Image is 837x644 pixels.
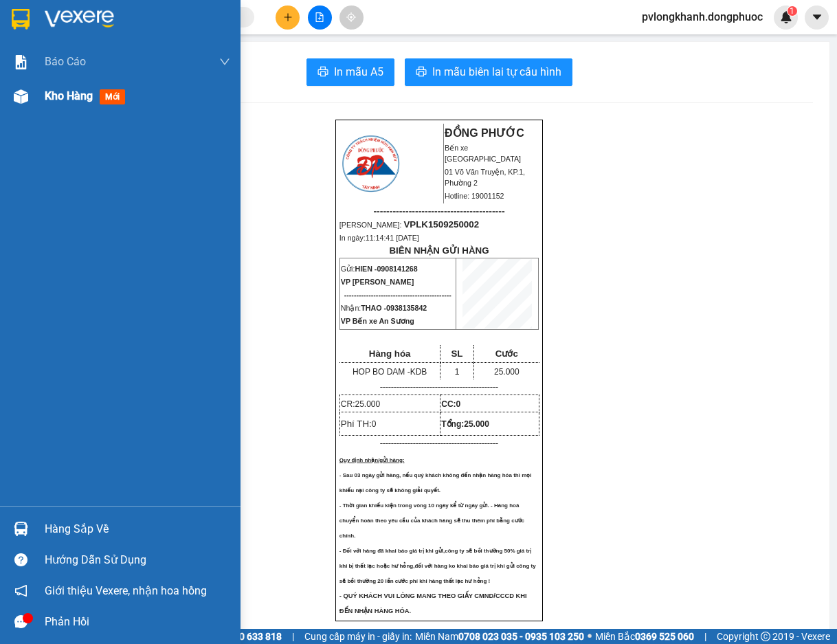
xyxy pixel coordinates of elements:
span: Bến xe [GEOGRAPHIC_DATA] [445,144,521,163]
span: Cung cấp máy in - giấy in: [304,629,412,644]
button: printerIn mẫu A5 [306,58,394,86]
img: warehouse-icon [14,89,28,104]
span: Hotline: 19001152 [109,61,168,69]
p: ------------------------------------------- [339,438,539,449]
span: file-add [315,12,324,22]
span: [PERSON_NAME]: [4,89,144,97]
span: SL [451,348,462,359]
span: - Thời gian khiếu kiện trong vòng 10 ngày kể từ ngày gửi. - Hàng hoá chuyển hoàn theo yêu cầu của... [339,502,524,539]
span: 1 [455,367,460,377]
span: 25.000 [464,419,489,429]
span: - Đối với hàng đã khai báo giá trị khi gửi,công ty sẽ bồi thường 50% giá trị khi bị thất lạc hoặc... [339,548,536,584]
span: | [292,629,294,644]
span: ----------------------------------------- [37,74,168,85]
span: Báo cáo [45,53,86,70]
span: Cước [495,348,518,359]
span: THAO - [361,304,427,312]
div: Phản hồi [45,612,230,632]
span: 11:14:41 [DATE] [30,100,84,108]
span: [PERSON_NAME]: [339,221,479,229]
span: Quy định nhận/gửi hàng: [339,457,405,463]
span: 01 Võ Văn Truyện, KP.1, Phường 2 [109,41,189,58]
span: HOP BO DAM - [353,367,427,377]
span: Nhận: [341,304,427,312]
span: -------------------------------------------- [344,291,451,299]
span: Phí TH: [341,419,377,429]
span: VPLK1509250002 [69,87,144,98]
span: plus [283,12,293,22]
span: 1 [790,6,794,16]
span: ⚪️ [588,634,592,639]
span: printer [317,66,328,79]
span: Tổng: [441,419,489,429]
span: KDB [410,367,427,377]
strong: ĐỒNG PHƯỚC [109,8,188,19]
span: Gửi: [341,265,418,273]
strong: 0708 023 035 - 0935 103 250 [458,631,584,642]
div: Hàng sắp về [45,519,230,540]
span: 01 Võ Văn Truyện, KP.1, Phường 2 [445,168,525,187]
span: aim [346,12,356,22]
span: 0 [456,399,461,409]
strong: ĐỒNG PHƯỚC [445,127,524,139]
span: Bến xe [GEOGRAPHIC_DATA] [109,22,185,39]
span: Miền Nam [415,629,584,644]
button: printerIn mẫu biên lai tự cấu hình [405,58,572,86]
span: pvlongkhanh.dongphuoc [631,8,774,25]
span: - Sau 03 ngày gửi hàng, nếu quý khách không đến nhận hàng hóa thì mọi khiếu nại công ty sẽ không ... [339,472,532,493]
span: Hotline: 19001152 [445,192,504,200]
span: Giới thiệu Vexere, nhận hoa hồng [45,582,207,599]
span: 0908141268 [377,265,417,273]
button: aim [339,5,364,30]
span: 0 [372,419,377,429]
span: mới [100,89,125,104]
strong: CC: [441,399,460,409]
span: In mẫu biên lai tự cấu hình [432,63,561,80]
img: solution-icon [14,55,28,69]
span: Miền Bắc [595,629,694,644]
span: - QUÝ KHÁCH VUI LÒNG MANG THEO GIẤY CMND/CCCD KHI ĐẾN NHẬN HÀNG HÓA. [339,592,527,614]
span: | [704,629,706,644]
img: logo [340,133,401,194]
button: caret-down [805,5,829,30]
span: ----------------------------------------- [373,206,504,216]
span: Kho hàng [45,89,93,102]
strong: 1900 633 818 [223,631,282,642]
img: icon-new-feature [780,11,792,23]
img: warehouse-icon [14,522,28,536]
span: message [14,615,27,628]
span: VP Bến xe An Sương [341,317,414,325]
span: HIEN - [355,265,417,273]
span: notification [14,584,27,597]
span: 11:14:41 [DATE] [366,234,419,242]
sup: 1 [788,6,797,16]
span: 25.000 [355,399,380,409]
span: 25.000 [494,367,520,377]
button: file-add [308,5,332,30]
span: VP [PERSON_NAME] [341,278,414,286]
span: caret-down [811,11,823,23]
span: In ngày: [4,100,84,108]
span: VPLK1509250002 [403,219,479,230]
span: 0938135842 [386,304,427,312]
span: copyright [761,632,770,641]
span: Hàng hóa [369,348,411,359]
span: printer [416,66,427,79]
img: logo-vxr [12,9,30,30]
span: question-circle [14,553,27,566]
span: down [219,56,230,67]
span: In ngày: [339,234,419,242]
strong: 0369 525 060 [635,631,694,642]
img: logo [5,8,66,69]
span: CR: [341,399,380,409]
p: ------------------------------------------- [339,381,539,392]
span: In mẫu A5 [334,63,383,80]
div: Hướng dẫn sử dụng [45,550,230,570]
strong: BIÊN NHẬN GỬI HÀNG [389,245,489,256]
button: plus [276,5,300,30]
